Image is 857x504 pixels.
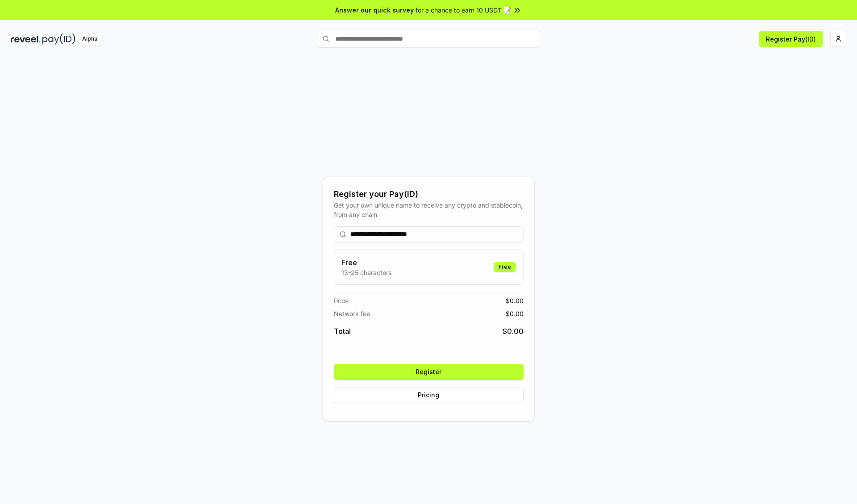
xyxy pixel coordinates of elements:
[77,33,102,45] div: Alpha
[494,262,516,272] div: Free
[334,387,524,403] button: Pricing
[334,200,524,219] div: Get your own unique name to receive any crypto and stablecoin, from any chain
[759,31,823,47] button: Register Pay(ID)
[416,5,511,15] span: for a chance to earn 10 USDT 📝
[506,296,524,305] span: $ 0.00
[341,257,391,268] h3: Free
[334,309,370,318] span: Network fee
[503,326,524,337] span: $ 0.00
[11,33,41,45] img: reveel_dark
[341,268,391,277] p: 13-25 characters
[335,5,414,15] span: Answer our quick survey
[42,33,75,45] img: pay_id
[334,296,349,305] span: Price
[334,188,524,200] div: Register your Pay(ID)
[334,326,351,337] span: Total
[334,364,524,380] button: Register
[506,309,524,318] span: $ 0.00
